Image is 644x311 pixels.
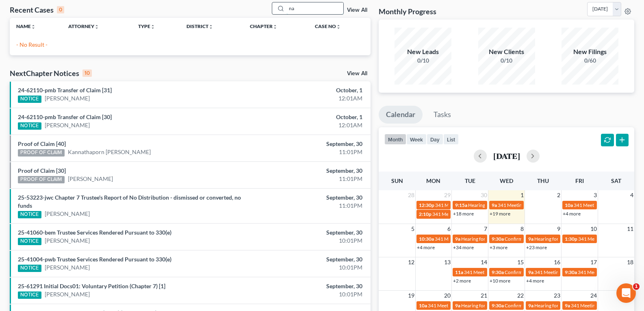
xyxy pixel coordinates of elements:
[455,302,460,309] span: 9a
[565,236,577,242] span: 1:30p
[68,175,113,183] a: [PERSON_NAME]
[626,224,634,234] span: 11
[253,194,362,202] div: September, 30
[406,134,427,145] button: week
[253,148,362,156] div: 11:01PM
[553,257,561,267] span: 16
[336,24,341,29] i: unfold_more
[18,211,41,218] div: NOTICE
[18,167,66,174] a: Proof of Claim [30]
[419,236,434,242] span: 10:30a
[498,202,571,208] span: 341 Meeting for [PERSON_NAME]
[253,237,362,245] div: 10:01PM
[556,190,561,200] span: 2
[520,224,525,234] span: 8
[516,257,525,267] span: 15
[526,244,547,250] a: +23 more
[10,5,64,15] div: Recent Cases
[31,24,36,29] i: unfold_more
[384,134,406,145] button: month
[253,175,362,183] div: 11:01PM
[633,283,640,290] span: 1
[45,290,90,298] a: [PERSON_NAME]
[273,24,278,29] i: unfold_more
[447,224,451,234] span: 6
[505,302,598,309] span: Confirmation Hearing for [PERSON_NAME]
[562,47,618,57] div: New Filings
[45,94,90,102] a: [PERSON_NAME]
[253,255,362,263] div: September, 30
[528,302,533,309] span: 9a
[480,190,488,200] span: 30
[571,302,644,309] span: 341 Meeting for [PERSON_NAME]
[468,202,531,208] span: Hearing for [PERSON_NAME]
[455,269,463,275] span: 11a
[492,269,504,275] span: 9:30a
[18,87,112,94] a: 24-62110-pmb Transfer of Claim [31]
[68,23,99,29] a: Attorneyunfold_more
[443,134,459,145] button: list
[490,211,510,217] a: +19 more
[18,122,41,130] div: NOTICE
[253,121,362,129] div: 12:01AM
[534,236,641,242] span: Hearing for [PERSON_NAME] & [PERSON_NAME]
[556,224,561,234] span: 9
[490,244,507,250] a: +3 more
[528,269,533,275] span: 9a
[395,57,451,65] div: 0/10
[379,106,423,124] a: Calendar
[461,302,525,309] span: Hearing for [PERSON_NAME]
[45,263,90,272] a: [PERSON_NAME]
[45,121,90,129] a: [PERSON_NAME]
[138,23,155,29] a: Typeunfold_more
[562,57,618,65] div: 0/60
[565,269,577,275] span: 9:30a
[435,202,533,208] span: 341 Meeting for [PERSON_NAME][US_STATE]
[443,257,451,267] span: 13
[563,211,581,217] a: +4 more
[253,263,362,272] div: 10:01PM
[500,177,513,184] span: Wed
[150,24,155,29] i: unfold_more
[616,283,636,303] iframe: Intercom live chat
[407,190,415,200] span: 28
[453,278,471,284] a: +2 more
[534,302,598,309] span: Hearing for [PERSON_NAME]
[611,177,621,184] span: Sat
[395,47,451,57] div: New Leads
[453,211,474,217] a: +18 more
[426,177,440,184] span: Mon
[593,190,598,200] span: 3
[492,302,504,309] span: 9:30a
[419,202,434,208] span: 12:30p
[553,291,561,300] span: 23
[18,238,41,245] div: NOTICE
[461,236,525,242] span: Hearing for [PERSON_NAME]
[253,282,362,290] div: September, 30
[453,244,474,250] a: +34 more
[253,86,362,94] div: October, 1
[68,148,151,156] a: Kannathaporn [PERSON_NAME]
[253,140,362,148] div: September, 30
[186,23,213,29] a: Districtunfold_more
[18,194,241,209] a: 25-53223-jwc Chapter 7 Trustee's Report of No Distribution - dismissed or converted, no funds
[505,269,598,275] span: Confirmation Hearing for [PERSON_NAME]
[18,283,165,289] a: 25-61291 Initial Docs01: Voluntary Petition (Chapter 7) [1]
[426,106,458,124] a: Tasks
[410,224,415,234] span: 5
[478,57,535,65] div: 0/10
[629,190,634,200] span: 4
[16,23,36,29] a: Nameunfold_more
[419,211,432,217] span: 2:10p
[253,167,362,175] div: September, 30
[253,290,362,298] div: 10:01PM
[534,269,607,275] span: 341 Meeting for [PERSON_NAME]
[286,2,343,14] input: Search by name...
[57,6,64,13] div: 0
[432,211,505,217] span: 341 Meeting for [PERSON_NAME]
[590,291,598,300] span: 24
[464,269,537,275] span: 341 Meeting for [PERSON_NAME]
[435,236,508,242] span: 341 Meeting for [PERSON_NAME]
[347,7,367,13] a: View All
[516,291,525,300] span: 22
